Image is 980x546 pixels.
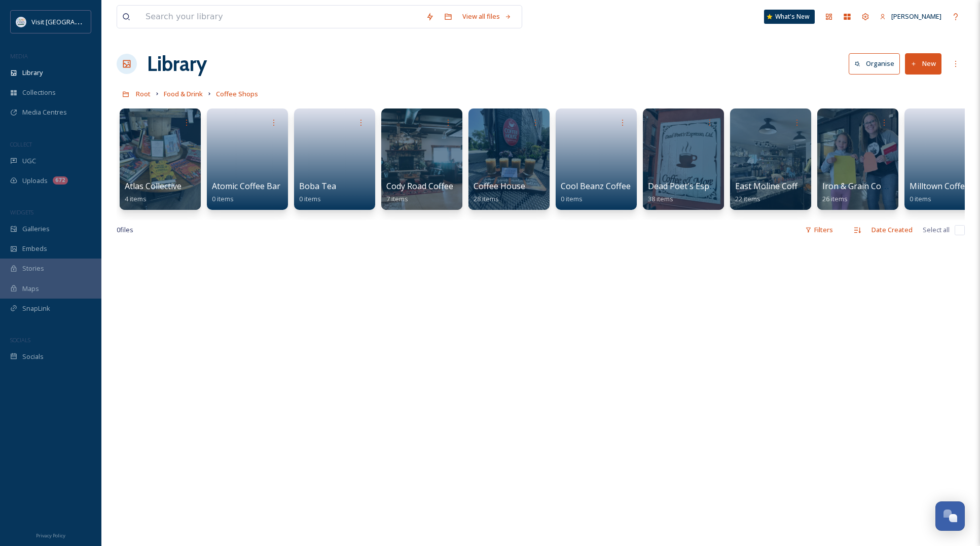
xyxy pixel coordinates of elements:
[648,194,673,203] span: 38 items
[822,181,896,203] a: Iron & Grain Coffee26 items
[164,88,203,100] a: Food & Drink
[800,220,838,240] div: Filters
[474,181,525,203] a: Coffee House28 items
[910,181,969,203] a: Milltown Coffee0 items
[910,180,969,192] span: Milltown Coffee
[386,194,408,203] span: 7 items
[10,336,30,344] span: SOCIALS
[299,194,321,203] span: 0 items
[905,53,941,74] button: New
[36,529,65,541] a: Privacy Policy
[212,194,234,203] span: 0 items
[822,194,848,203] span: 26 items
[212,180,280,192] span: Atomic Coffee Bar
[866,220,918,240] div: Date Created
[117,225,133,235] span: 0 file s
[22,156,36,166] span: UGC
[22,244,47,253] span: Embeds
[216,88,258,100] a: Coffee Shops
[10,140,32,148] span: COLLECT
[561,180,631,192] span: Cool Beanz Coffee
[386,180,453,192] span: Cody Road Coffee
[22,88,56,97] span: Collections
[10,52,28,60] span: MEDIA
[22,107,67,117] span: Media Centres
[216,89,258,98] span: Coffee Shops
[457,7,517,26] a: View all files
[386,181,453,203] a: Cody Road Coffee7 items
[31,17,110,26] span: Visit [GEOGRAPHIC_DATA]
[22,176,48,186] span: Uploads
[875,7,947,26] a: [PERSON_NAME]
[125,180,182,192] span: Atlas Collective
[22,304,50,313] span: SnapLink
[125,194,147,203] span: 4 items
[22,264,44,273] span: Stories
[735,181,845,203] a: East Moline Coffee Company22 items
[53,176,68,185] div: 672
[735,180,845,192] span: East Moline Coffee Company
[764,10,815,24] a: What's New
[22,68,43,78] span: Library
[891,12,941,21] span: [PERSON_NAME]
[822,180,896,192] span: Iron & Grain Coffee
[147,49,207,79] a: Library
[935,501,965,531] button: Open Chat
[299,180,336,192] span: Boba Tea
[648,180,731,192] span: Dead Poet's Espresso
[22,224,50,234] span: Galleries
[299,181,336,203] a: Boba Tea0 items
[735,194,760,203] span: 22 items
[474,180,525,192] span: Coffee House
[561,181,631,203] a: Cool Beanz Coffee0 items
[22,284,39,294] span: Maps
[36,532,65,539] span: Privacy Policy
[16,17,26,27] img: QCCVB_VISIT_vert_logo_4c_tagline_122019.svg
[164,89,203,98] span: Food & Drink
[561,194,583,203] span: 0 items
[474,194,499,203] span: 28 items
[923,225,950,235] span: Select all
[10,208,33,216] span: WIDGETS
[125,181,182,203] a: Atlas Collective4 items
[140,6,421,28] input: Search your library
[849,53,900,74] button: Organise
[648,181,731,203] a: Dead Poet's Espresso38 items
[136,89,151,98] span: Root
[22,352,44,361] span: Socials
[136,88,151,100] a: Root
[212,181,280,203] a: Atomic Coffee Bar0 items
[910,194,931,203] span: 0 items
